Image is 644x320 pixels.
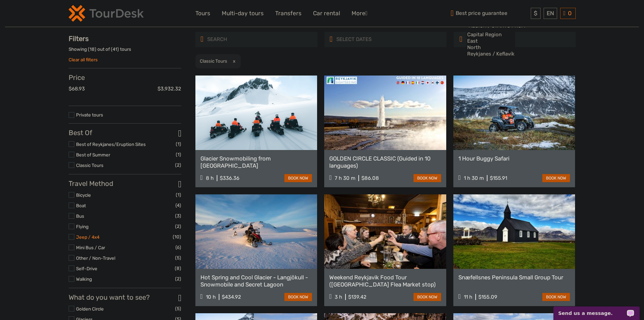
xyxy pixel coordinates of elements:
div: $139.42 [348,294,366,300]
span: (1) [176,140,181,148]
span: 8 h [206,175,214,181]
a: book now [542,174,570,182]
a: Private tours [76,112,103,118]
a: Walking [76,276,92,282]
span: (5) [175,305,181,313]
a: Other / Non-Travel [76,255,115,261]
a: Golden Circle [76,306,104,312]
span: (8) [175,264,181,272]
label: 41 [113,46,117,52]
a: More [352,8,367,18]
h3: Best Of [69,129,181,137]
div: $155.09 [478,294,497,300]
span: (5) [175,254,181,262]
div: $86.08 [361,175,379,181]
span: 3 h [335,294,342,300]
a: Bicycle [76,192,91,198]
span: Best price guarantee [449,8,529,19]
span: 0 [567,10,573,17]
label: 18 [90,46,95,52]
span: 1 h 30 m [464,175,484,181]
div: EN [544,8,557,19]
a: Best of Reykjanes/Eruption Sites [76,142,146,147]
iframe: LiveChat chat widget [549,299,644,320]
a: Hot Spring and Cool Glacier - Langjökull - Snowmobile and Secret Lagoon [200,274,312,288]
a: Snæfellsnes Peninsula Small Group Tour [458,274,570,281]
a: Transfers [275,8,302,18]
a: GOLDEN CIRCLE CLASSIC (Guided in 10 languages) [329,155,441,169]
a: book now [413,174,441,182]
a: Bus [76,213,84,219]
a: Weekend Reykjavik Food Tour ([GEOGRAPHIC_DATA] Flea Market stop) [329,274,441,288]
img: 120-15d4194f-c635-41b9-a512-a3cb382bfb57_logo_small.png [69,5,144,22]
input: SELECT DATES [336,34,394,45]
a: Self-Drive [76,266,97,271]
span: (1) [176,151,181,158]
a: book now [542,293,570,301]
option: Capital Region [467,31,515,38]
h3: Travel Method [69,179,181,188]
a: Boat [76,203,86,208]
a: Mini Bus / Car [76,245,105,250]
a: book now [284,293,312,301]
span: (3) [175,212,181,220]
span: (1) [176,191,181,199]
span: 10 h [206,294,216,300]
option: Reykjanes / Keflavík [467,51,515,57]
select: REGION / STARTS FROM [467,31,515,57]
span: $ [534,10,538,17]
option: North [467,44,515,51]
div: Showing ( ) out of ( ) tours [69,46,181,57]
label: $3,932.32 [158,85,181,92]
a: Classic Tours [76,163,103,168]
a: Best of Summer [76,152,110,157]
a: Jeep / 4x4 [76,234,99,240]
a: Tours [195,8,210,18]
span: (6) [175,243,181,251]
strong: Filters [69,35,89,43]
div: $434.92 [222,294,241,300]
h2: Classic Tours [200,58,227,64]
h3: What do you want to see? [69,293,181,301]
a: Clear all filters [69,57,98,62]
a: Car rental [313,8,340,18]
a: 1 Hour Buggy Safari [458,155,570,162]
span: (2) [175,161,181,169]
span: 7 h 30 m [335,175,355,181]
a: Glacier Snowmobiling from [GEOGRAPHIC_DATA] [200,155,312,169]
a: Multi-day tours [222,8,264,18]
button: x [228,58,237,65]
span: (4) [175,201,181,209]
span: (2) [175,275,181,283]
div: $336.36 [220,175,239,181]
a: book now [413,293,441,301]
label: $68.93 [69,85,85,92]
a: Flying [76,224,89,229]
input: SEARCH [207,34,265,45]
span: 11 h [464,294,472,300]
span: (10) [173,233,181,241]
h3: Price [69,73,181,82]
span: (2) [175,222,181,230]
a: book now [284,174,312,182]
div: $155.91 [490,175,507,181]
option: East [467,38,515,44]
